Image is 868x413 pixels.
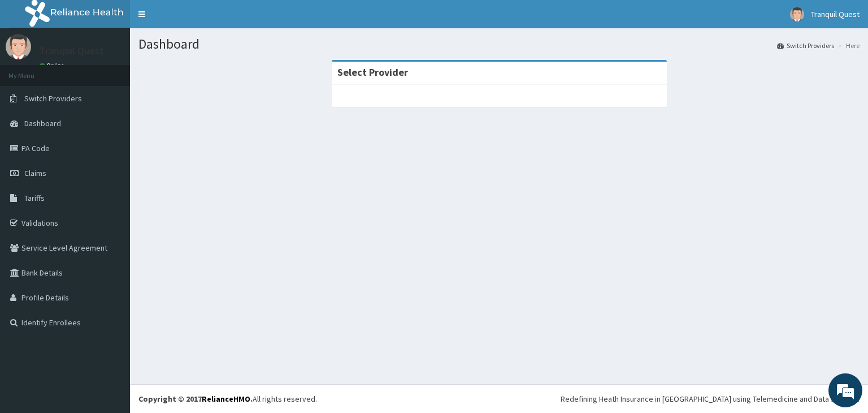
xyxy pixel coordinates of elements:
[40,46,104,56] p: Tranquil Quest
[24,168,46,178] span: Claims
[24,93,82,104] span: Switch Providers
[40,62,67,70] a: Online
[790,7,804,21] img: User Image
[835,41,860,50] li: Here
[138,37,860,51] h1: Dashboard
[777,41,834,50] a: Switch Providers
[24,118,61,128] span: Dashboard
[24,193,45,203] span: Tariffs
[6,34,31,59] img: User Image
[561,393,860,405] div: Redefining Heath Insurance in [GEOGRAPHIC_DATA] using Telemedicine and Data Science!
[811,9,860,19] span: Tranquil Quest
[138,394,253,404] strong: Copyright © 2017 .
[202,394,250,404] a: RelianceHMO
[130,384,868,413] footer: All rights reserved.
[337,66,408,79] strong: Select Provider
